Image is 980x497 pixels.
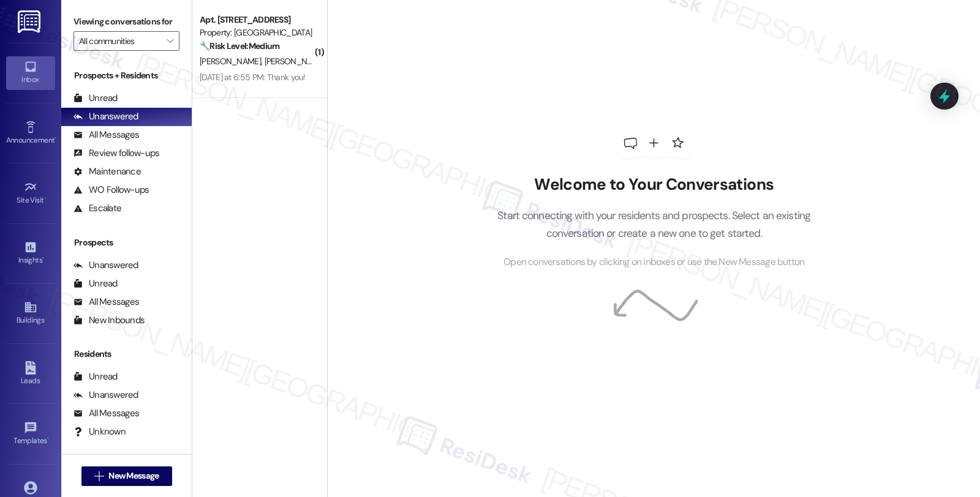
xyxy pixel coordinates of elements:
i:  [167,36,173,46]
div: Prospects + Residents [61,69,192,82]
a: Inbox [6,56,55,89]
span: • [55,134,56,143]
div: Residents [61,348,192,361]
div: Review follow-ups [73,147,159,160]
div: Unanswered [73,389,138,402]
span: New Message [108,469,159,482]
span: Open conversations by clicking on inboxes or use the New Message button [503,255,804,270]
span: • [47,435,49,443]
p: Start connecting with your residents and prospects. Select an existing conversation or create a n... [479,207,829,242]
a: Site Visit • [6,177,55,210]
div: Unknown [73,425,126,438]
div: Unread [73,92,118,105]
div: New Inbounds [73,314,145,327]
div: All Messages [73,296,139,308]
div: Escalate [73,202,121,215]
div: Maintenance [73,165,141,178]
a: Buildings [6,297,55,330]
span: [PERSON_NAME] [265,56,326,67]
div: Apt. [STREET_ADDRESS] [200,13,313,26]
div: Property: [GEOGRAPHIC_DATA] [200,26,313,39]
span: • [42,254,44,263]
a: Leads [6,357,55,390]
div: WO Follow-ups [73,184,149,196]
i:  [94,471,104,481]
div: Unanswered [73,110,138,123]
div: [DATE] at 6:55 PM: Thank you! [200,72,306,83]
a: Templates • [6,417,55,450]
span: • [44,194,46,203]
input: All communities [79,31,160,51]
div: All Messages [73,407,139,420]
div: Unread [73,277,118,290]
h2: Welcome to Your Conversations [479,175,829,195]
span: [PERSON_NAME] [200,56,265,67]
div: Unread [73,370,118,383]
div: All Messages [73,129,139,141]
div: Prospects [61,236,192,249]
div: Unanswered [73,259,138,272]
button: New Message [81,466,172,486]
strong: 🔧 Risk Level: Medium [200,40,279,51]
label: Viewing conversations for [73,12,179,31]
a: Insights • [6,237,55,270]
img: ResiDesk Logo [18,10,43,33]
